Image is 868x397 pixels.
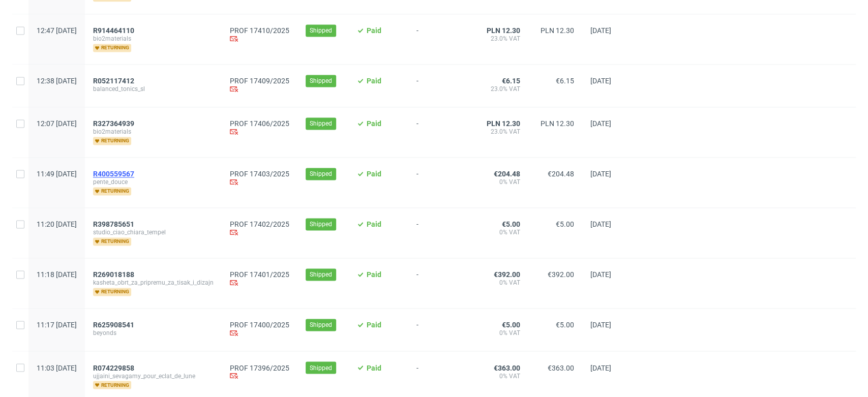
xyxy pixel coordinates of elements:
span: 11:49 [DATE] [37,170,77,178]
span: R914464110 [93,26,134,35]
span: 0% VAT [483,372,520,380]
span: [DATE] [590,220,611,228]
span: 12:38 [DATE] [37,77,77,85]
span: - [416,119,466,145]
span: 11:18 [DATE] [37,270,77,279]
span: Paid [367,77,381,85]
span: 12:07 [DATE] [37,119,77,128]
span: €6.15 [556,77,574,85]
span: - [416,26,466,52]
a: PROF 17402/2025 [230,220,289,228]
a: PROF 17401/2025 [230,270,289,279]
span: Paid [367,321,381,329]
span: 11:03 [DATE] [37,363,77,372]
a: R327364939 [93,119,136,128]
a: PROF 17409/2025 [230,77,289,85]
span: R625908541 [93,321,134,329]
span: PLN 12.30 [541,119,574,128]
a: R052117412 [93,77,136,85]
span: Paid [367,220,381,228]
a: PROF 17410/2025 [230,26,289,35]
span: bio2materials [93,35,214,43]
span: studio_ciao_chiara_tempel [93,228,214,236]
a: R625908541 [93,321,136,329]
span: 12:47 [DATE] [37,26,77,35]
span: 11:20 [DATE] [37,220,77,228]
span: [DATE] [590,26,611,35]
span: R327364939 [93,119,134,128]
span: R269018188 [93,270,134,279]
span: 23.0% VAT [483,128,520,136]
a: PROF 17400/2025 [230,321,289,329]
span: pente_douce [93,178,214,186]
span: €204.48 [548,170,574,178]
span: - [416,363,466,389]
span: Shipped [310,270,332,279]
span: Paid [367,119,381,128]
span: Shipped [310,320,332,329]
span: - [416,220,466,246]
span: Shipped [310,220,332,229]
span: balanced_tonics_sl [93,85,214,93]
span: Shipped [310,119,332,128]
span: returning [93,44,131,52]
span: returning [93,381,131,389]
span: €363.00 [494,363,520,372]
span: Shipped [310,26,332,35]
a: PROF 17406/2025 [230,119,289,128]
a: R398785651 [93,220,136,228]
a: R400559567 [93,170,136,178]
span: PLN 12.30 [487,26,520,35]
span: €204.48 [494,170,520,178]
span: [DATE] [590,321,611,329]
span: Paid [367,270,381,279]
span: 23.0% VAT [483,85,520,93]
span: R400559567 [93,170,134,178]
span: Paid [367,363,381,372]
span: - [416,321,466,339]
span: [DATE] [590,119,611,128]
span: €5.00 [502,321,520,329]
span: 0% VAT [483,228,520,236]
span: [DATE] [590,363,611,372]
span: €6.15 [502,77,520,85]
span: 0% VAT [483,279,520,287]
span: 0% VAT [483,178,520,186]
span: [DATE] [590,170,611,178]
span: kasheta_obrt_za_pripremu_za_tisak_i_dizajn [93,279,214,287]
span: PLN 12.30 [541,26,574,35]
span: Shipped [310,76,332,85]
span: Paid [367,170,381,178]
a: PROF 17396/2025 [230,363,289,372]
span: returning [93,187,131,195]
span: returning [93,288,131,296]
span: bio2materials [93,128,214,136]
span: Shipped [310,363,332,372]
span: Shipped [310,169,332,178]
span: €363.00 [548,363,574,372]
span: 11:17 [DATE] [37,321,77,329]
span: PLN 12.30 [487,119,520,128]
span: €392.00 [548,270,574,279]
span: €5.00 [556,321,574,329]
span: - [416,77,466,95]
a: R074229858 [93,363,136,372]
span: - [416,270,466,296]
span: 0% VAT [483,329,520,337]
span: returning [93,237,131,246]
span: returning [93,137,131,145]
span: 23.0% VAT [483,35,520,43]
span: [DATE] [590,270,611,279]
span: €392.00 [494,270,520,279]
span: €5.00 [502,220,520,228]
span: R074229858 [93,363,134,372]
span: ujjaini_sevagamy_pour_eclat_de_lune [93,372,214,380]
span: beyonds [93,329,214,337]
span: R398785651 [93,220,134,228]
a: R914464110 [93,26,136,35]
span: - [416,170,466,195]
span: [DATE] [590,77,611,85]
a: R269018188 [93,270,136,279]
span: Paid [367,26,381,35]
a: PROF 17403/2025 [230,170,289,178]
